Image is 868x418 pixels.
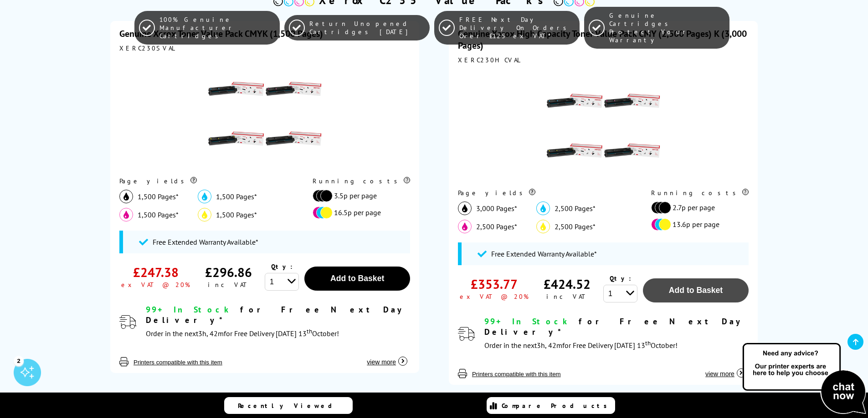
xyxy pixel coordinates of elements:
[304,267,410,291] button: Add to Basket
[14,356,24,366] div: 2
[609,11,724,44] span: Genuine Cartridges Protect Your Warranty
[121,281,190,289] div: ex VAT @ 20%
[216,210,257,219] span: 1,500 Pages*
[536,220,550,233] img: yellow_icon.svg
[537,341,562,350] span: 3h, 42m
[651,189,749,197] div: Running costs
[313,206,406,219] li: 16.5p per page
[669,286,723,295] span: Add to Basket
[367,358,396,366] span: view more
[307,327,312,335] sup: th
[159,15,275,40] span: 100% Genuine Manufacturer Cartridges
[119,190,133,203] img: black_icon.svg
[131,358,225,366] button: Printers compatible with this item
[133,264,179,281] div: £247.38
[546,69,660,182] img: Xerox High Capacity Toner Value Pack CMY (2,500 Pages) K (3,000 Pages)
[313,177,410,185] div: Running costs
[138,192,179,201] span: 1,500 Pages*
[458,56,749,64] div: XERC230HCVAL
[502,402,612,410] span: Compare Products
[705,370,734,378] span: view more
[208,281,249,289] div: inc VAT
[146,329,339,338] span: Order in the next for Free Delivery [DATE] 13 October!
[119,208,133,222] img: magenta_icon.svg
[476,222,517,231] span: 2,500 Pages*
[313,190,406,202] li: 3.5p per page
[484,316,571,327] span: 99+ In Stock
[460,292,529,301] div: ex VAT @ 20%
[238,402,341,410] span: Recently Viewed
[364,349,410,366] button: view more
[546,292,588,301] div: inc VAT
[146,304,406,325] span: for Free Next Day Delivery*
[703,361,749,378] button: view more
[645,339,651,347] sup: th
[471,276,518,292] div: £353.77
[487,397,615,414] a: Compare Products
[146,304,232,315] span: 99+ In Stock
[610,274,631,282] span: Qty:
[208,57,322,171] img: Xerox Toner Value Pack CMYK (1,500 Pages)
[224,397,353,414] a: Recently Viewed
[458,220,472,233] img: magenta_icon.svg
[205,264,252,281] div: £296.86
[536,201,550,215] img: cyan_icon.svg
[484,316,745,337] span: for Free Next Day Delivery*
[153,237,258,247] span: Free Extended Warranty Available*
[740,342,868,416] img: Open Live Chat window
[476,204,517,213] span: 3,000 Pages*
[555,204,596,213] span: 2,500 Pages*
[651,218,744,231] li: 13.6p per page
[469,370,564,378] button: Printers compatible with this item
[484,341,678,350] span: Order in the next for Free Delivery [DATE] 13 October!
[491,249,597,258] span: Free Extended Warranty Available*
[198,190,211,203] img: cyan_icon.svg
[484,316,749,352] div: modal_delivery
[544,276,591,292] div: £424.52
[458,201,472,215] img: black_icon.svg
[330,274,384,283] span: Add to Basket
[309,20,425,36] span: Return Unopened Cartridges [DATE]
[555,222,596,231] span: 2,500 Pages*
[146,304,410,340] div: modal_delivery
[458,189,632,197] div: Page yields
[643,278,749,302] button: Add to Basket
[651,201,744,214] li: 2.7p per page
[198,208,211,222] img: yellow_icon.svg
[119,177,294,185] div: Page yields
[271,262,293,271] span: Qty:
[216,192,257,201] span: 1,500 Pages*
[459,15,575,40] span: FREE Next Day Delivery On Orders Over £125 ex VAT*
[198,329,224,338] span: 3h, 42m
[138,210,179,219] span: 1,500 Pages*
